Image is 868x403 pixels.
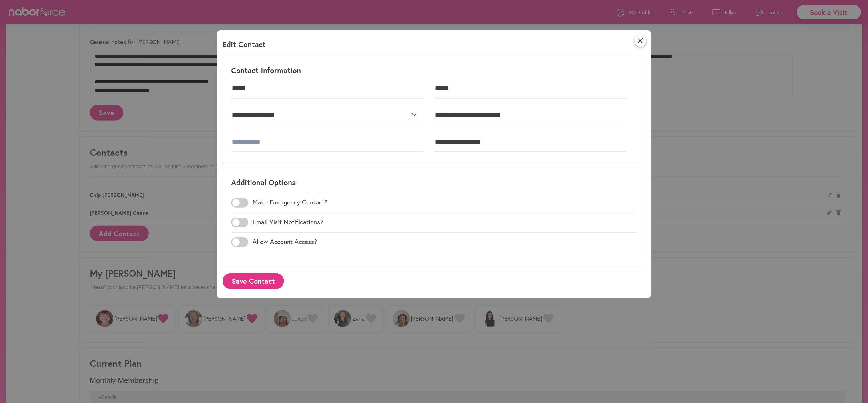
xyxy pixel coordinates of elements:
[231,177,296,187] p: Additional Options
[253,238,317,245] label: Allow Account Access?
[223,273,284,289] button: Save Contact
[253,199,328,206] label: Make Emergency Contact?
[223,39,266,53] p: Edit Contact
[253,218,323,226] label: Email Visit Notifications?
[635,35,647,47] i: close
[231,65,301,75] p: Contact Information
